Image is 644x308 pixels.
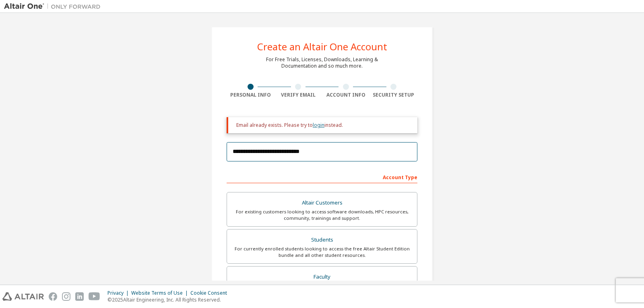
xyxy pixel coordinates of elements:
[89,292,100,301] img: youtube.svg
[313,122,324,128] a: login
[62,292,70,301] img: instagram.svg
[2,292,44,301] img: altair_logo.svg
[227,170,417,183] div: Account Type
[257,42,387,52] div: Create an Altair One Account
[49,292,57,301] img: facebook.svg
[232,271,412,283] div: Faculty
[232,209,412,221] div: For existing customers looking to access software downloads, HPC resources, community, trainings ...
[370,92,418,98] div: Security Setup
[131,290,190,296] div: Website Terms of Use
[322,92,370,98] div: Account Info
[275,92,322,98] div: Verify Email
[190,290,232,296] div: Cookie Consent
[266,56,378,69] div: For Free Trials, Licenses, Downloads, Learning & Documentation and so much more.
[232,234,412,246] div: Students
[232,246,412,258] div: For currently enrolled students looking to access the free Altair Student Edition bundle and all ...
[107,290,131,296] div: Privacy
[75,292,84,301] img: linkedin.svg
[107,296,232,303] p: © 2025 Altair Engineering, Inc. All Rights Reserved.
[227,92,275,98] div: Personal Info
[236,122,411,128] div: Email already exists. Please try to instead.
[232,197,412,209] div: Altair Customers
[4,2,105,10] img: Altair One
